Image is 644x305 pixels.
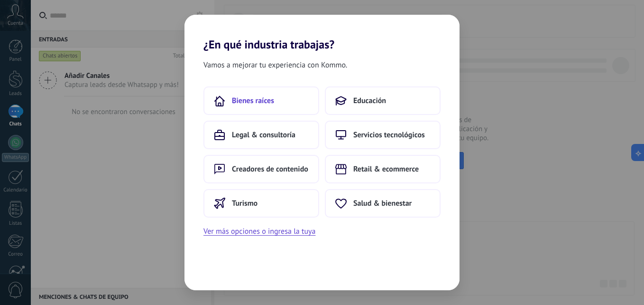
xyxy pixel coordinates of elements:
span: Vamos a mejorar tu experiencia con Kommo. [203,59,347,71]
span: Legal & consultoría [232,130,295,140]
span: Servicios tecnológicos [353,130,425,140]
button: Legal & consultoría [203,121,319,149]
button: Educación [325,86,441,115]
span: Turismo [232,199,258,208]
button: Creadores de contenido [203,155,319,183]
span: Creadores de contenido [232,164,308,174]
button: Retail & ecommerce [325,155,441,183]
button: Ver más opciones o ingresa la tuya [203,225,315,238]
span: Educación [353,96,386,105]
button: Servicios tecnológicos [325,121,441,149]
h2: ¿En qué industria trabajas? [184,15,460,51]
span: Salud & bienestar [353,199,412,208]
button: Bienes raíces [203,86,319,115]
span: Retail & ecommerce [353,164,419,174]
button: Salud & bienestar [325,189,441,218]
span: Bienes raíces [232,96,274,105]
button: Turismo [203,189,319,218]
